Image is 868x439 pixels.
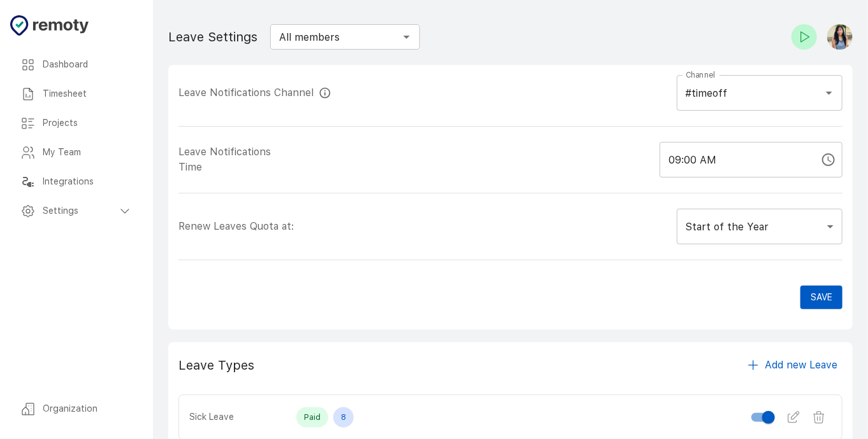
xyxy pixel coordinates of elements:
[686,69,716,80] label: Channel
[10,138,143,167] div: My Team
[10,197,143,226] div: Settings
[820,84,838,102] button: Open
[10,394,143,424] div: Organization
[10,50,143,80] div: Dashboard
[10,80,143,109] div: Timesheet
[677,209,843,244] div: Start of the Year
[43,175,133,189] h6: Integrations
[43,87,133,101] h6: Timesheet
[333,411,354,424] span: 8
[43,58,133,72] h6: Dashboard
[822,19,853,55] button: Rochelle Serapion
[792,24,817,50] button: Check-in
[741,352,843,378] button: Add new Leave
[816,147,841,172] button: Choose time, selected time is 9:00 AM
[800,286,843,309] button: Save
[43,402,133,416] h6: Organization
[168,27,257,47] h1: Leave Settings
[178,219,677,234] h3: Renew Leaves Quota at:
[43,204,117,218] h6: Settings
[43,146,133,160] h6: My Team
[189,410,296,423] h4: Sick Leave
[178,355,732,375] h2: Leave Types
[296,411,328,424] span: Paid
[827,24,853,50] img: Rochelle Serapion
[43,116,133,130] h6: Projects
[660,142,811,178] input: hh:mm (a|p)m
[319,85,331,101] svg: Remoty will daily leave notifications to the selected channel at the selected time.
[178,144,289,175] p: Leave Notifications Time
[398,28,416,46] button: Open
[178,85,677,101] h3: Leave Notifications Channel
[10,109,143,138] div: Projects
[10,167,143,197] div: Integrations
